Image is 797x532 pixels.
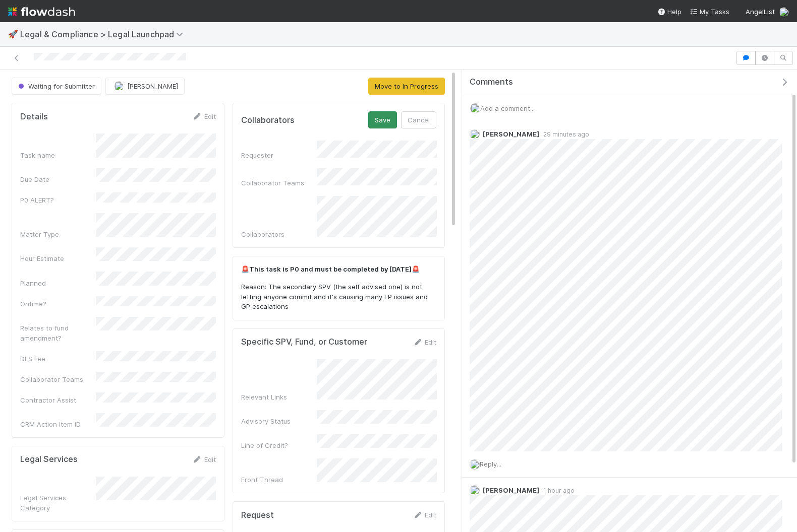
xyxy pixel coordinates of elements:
img: logo-inverted-e16ddd16eac7371096b0.svg [8,3,75,20]
div: Task name [20,150,96,160]
span: [PERSON_NAME] [483,130,539,138]
div: Collaborators [241,229,317,239]
span: 1 hour ago [539,487,575,494]
div: Hour Estimate [20,253,96,263]
div: Due Date [20,174,96,184]
h5: Specific SPV, Fund, or Customer [241,337,367,347]
a: Edit [192,112,216,120]
p: Reason: The secondary SPV (the self advised one) is not letting anyone commit and it's causing ma... [241,282,437,312]
a: Edit [413,511,436,519]
span: 29 minutes ago [539,130,589,138]
button: Move to In Progress [368,78,445,95]
img: avatar_0b1dbcb8-f701-47e0-85bc-d79ccc0efe6c.png [470,485,480,495]
div: Collaborator Teams [241,178,317,188]
h5: Legal Services [20,454,78,464]
div: Legal Services Category [20,493,96,513]
img: avatar_eed832e9-978b-43e4-b51e-96e46fa5184b.png [470,103,480,113]
div: Requester [241,150,317,160]
span: Waiting for Submitter [16,82,95,90]
span: Comments [470,77,513,87]
button: Cancel [401,111,436,128]
span: 🚀 [8,30,18,38]
h5: Request [241,510,274,520]
div: Front Thread [241,475,317,485]
button: Save [368,111,397,128]
a: Edit [413,338,436,346]
div: Ontime? [20,299,96,309]
div: Collaborator Teams [20,374,96,384]
a: My Tasks [690,7,729,17]
span: AngelList [746,8,775,16]
div: DLS Fee [20,354,96,364]
a: Edit [192,455,216,463]
span: Add a comment... [480,104,535,112]
img: avatar_eed832e9-978b-43e4-b51e-96e46fa5184b.png [470,459,480,470]
span: Reply... [480,460,501,468]
img: avatar_0b1dbcb8-f701-47e0-85bc-d79ccc0efe6c.png [470,129,480,139]
img: avatar_eed832e9-978b-43e4-b51e-96e46fa5184b.png [779,7,789,17]
div: P0 ALERT? [20,195,96,205]
span: Legal & Compliance > Legal Launchpad [20,29,188,39]
div: Contractor Assist [20,395,96,405]
h5: Collaborators [241,115,295,125]
div: Relevant Links [241,392,317,402]
h5: Details [20,112,48,122]
div: Advisory Status [241,416,317,426]
div: CRM Action Item ID [20,419,96,429]
strong: This task is P0 and must be completed by [DATE] [249,265,412,273]
p: 🚨 🚨 [241,264,437,275]
div: Matter Type [20,229,96,239]
span: [PERSON_NAME] [483,486,539,494]
div: Planned [20,278,96,288]
div: Relates to fund amendment? [20,323,96,343]
button: Waiting for Submitter [12,78,101,95]
div: Help [657,7,681,17]
span: My Tasks [690,8,729,16]
div: Line of Credit? [241,440,317,450]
